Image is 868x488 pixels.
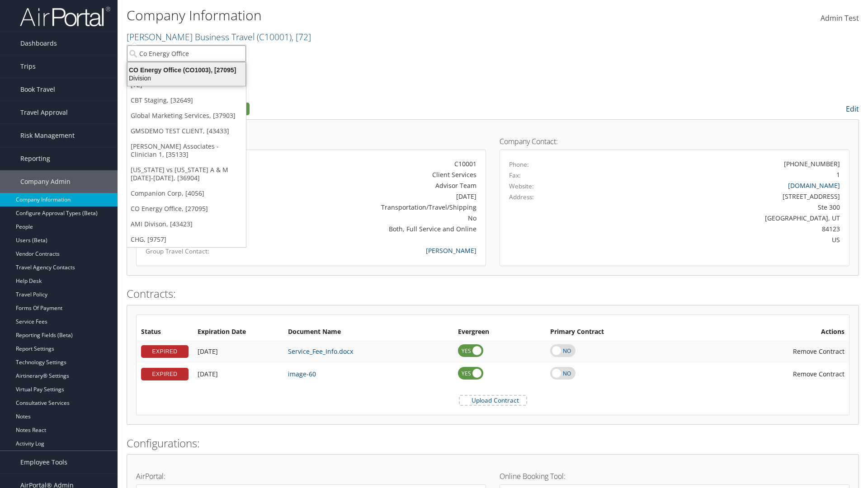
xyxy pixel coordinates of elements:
[288,370,316,378] a: image-60
[136,473,486,480] h4: AirPortal:
[198,370,218,378] span: [DATE]
[595,202,840,212] div: Ste 300
[141,368,189,380] div: EXPIRED
[546,324,689,340] th: Primary Contract
[595,192,840,201] div: [STREET_ADDRESS]
[821,13,859,23] span: Admin Test
[127,436,859,451] h2: Configurations:
[127,162,246,186] a: [US_STATE] vs [US_STATE] A & M [DATE]-[DATE], [36904]
[20,147,50,170] span: Reporting
[20,78,55,101] span: Book Travel
[127,31,311,43] a: [PERSON_NAME] Business Travel
[122,66,251,74] div: CO Energy Office (CO1003), [27095]
[127,286,859,301] h2: Contracts:
[260,159,476,169] div: C10001
[198,370,279,378] div: Add/Edit Date
[292,31,311,43] span: , [ 72 ]
[127,93,246,108] a: CBT Staging, [32649]
[127,232,246,247] a: CHG, [9757]
[426,246,476,255] a: [PERSON_NAME]
[137,324,193,340] th: Status
[260,224,476,234] div: Both, Full Service and Online
[127,201,246,216] a: CO Energy Office, [27095]
[793,347,844,356] span: Remove Contract
[793,370,844,378] span: Remove Contract
[20,101,68,124] span: Travel Approval
[283,324,453,340] th: Document Name
[136,138,486,145] h4: Account Details:
[127,123,246,139] a: GMSDEMO TEST CLIENT, [43433]
[689,324,849,340] th: Actions
[509,160,529,169] label: Phone:
[20,170,71,193] span: Company Admin
[127,108,246,123] a: Global Marketing Services, [37903]
[20,124,75,147] span: Risk Management
[20,55,36,78] span: Trips
[784,159,840,169] div: [PHONE_NUMBER]
[784,365,793,383] i: Remove Contract
[453,324,546,340] th: Evergreen
[260,192,476,201] div: [DATE]
[20,6,110,27] img: airportal-logo.png
[257,31,292,43] span: ( C10001 )
[127,216,246,232] a: AMI Divison, [43423]
[595,224,840,234] div: 84123
[500,138,849,145] h4: Company Contact:
[784,343,793,360] i: Remove Contract
[146,247,247,256] label: Group Travel Contact:
[509,192,534,202] label: Address:
[500,473,849,480] h4: Online Booking Tool:
[127,6,615,25] h1: Company Information
[509,182,534,191] label: Website:
[127,101,610,116] h2: Company Profile:
[260,181,476,190] div: Advisor Team
[193,324,283,340] th: Expiration Date
[846,104,859,114] a: Edit
[260,202,476,212] div: Transportation/Travel/Shipping
[20,451,67,474] span: Employee Tools
[836,170,840,179] div: 1
[20,32,57,55] span: Dashboards
[127,186,246,201] a: Companion Corp, [4056]
[127,139,246,162] a: [PERSON_NAME] Associates - Clinician 1, [35133]
[198,347,279,356] div: Add/Edit Date
[198,347,218,356] span: [DATE]
[595,213,840,223] div: [GEOGRAPHIC_DATA], UT
[509,171,521,180] label: Fax:
[260,170,476,179] div: Client Services
[821,5,859,33] a: Admin Test
[260,213,476,223] div: No
[122,74,251,82] div: Division
[595,235,840,244] div: US
[288,347,353,356] a: Service_Fee_Info.docx
[460,396,526,405] label: Upload Contract
[127,45,246,62] input: Search Accounts
[141,345,189,358] div: EXPIRED
[788,181,840,190] a: [DOMAIN_NAME]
